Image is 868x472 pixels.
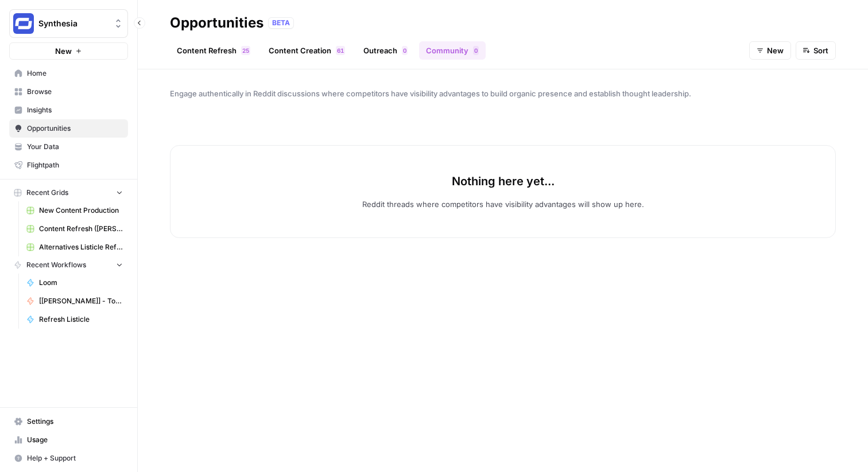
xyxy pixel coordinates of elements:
div: BETA [268,17,294,29]
a: Your Data [9,138,128,156]
a: New Content Production [21,201,128,220]
a: Opportunities [9,119,128,138]
span: Recent Workflows [26,260,86,270]
span: Your Data [27,142,123,152]
span: Alternatives Listicle Refresh [39,242,123,252]
span: Content Refresh ([PERSON_NAME]) [39,224,123,234]
span: [[PERSON_NAME]] - Tools & Features Pages Refreshe - [MAIN WORKFLOW] [39,296,123,306]
span: 1 [340,46,344,55]
a: Settings [9,412,128,431]
span: Recent Grids [26,188,68,198]
span: Flightpath [27,160,123,170]
a: Home [9,64,128,83]
p: Reddit threads where competitors have visibility advantages will show up here. [362,198,644,210]
span: Settings [27,416,123,427]
a: Content Refresh25 [170,41,257,60]
button: New [9,42,128,60]
a: Flightpath [9,156,128,174]
span: Engage authentically in Reddit discussions where competitors have visibility advantages to build ... [170,88,836,99]
span: New [767,45,784,56]
span: 2 [242,46,246,55]
button: New [749,41,791,60]
span: Browse [27,87,123,97]
div: 61 [336,46,345,55]
span: 0 [474,46,478,55]
a: Alternatives Listicle Refresh [21,238,128,256]
div: 25 [241,46,250,55]
button: Workspace: Synthesia [9,9,128,38]
p: Nothing here yet... [452,173,555,189]
a: Content Creation61 [262,41,352,60]
button: Recent Grids [9,184,128,201]
a: Content Refresh ([PERSON_NAME]) [21,220,128,238]
span: Refresh Listicle [39,314,123,325]
span: 0 [403,46,406,55]
span: Home [27,68,123,79]
a: Browse [9,83,128,101]
img: Synthesia Logo [13,13,34,34]
button: Recent Workflows [9,256,128,274]
span: Insights [27,105,123,115]
span: Help + Support [27,453,123,463]
span: Opportunities [27,123,123,134]
a: Refresh Listicle [21,310,128,329]
div: Opportunities [170,14,263,32]
button: Help + Support [9,449,128,467]
span: Sort [813,45,828,56]
a: Usage [9,431,128,449]
span: 5 [246,46,249,55]
a: Outreach0 [356,41,414,60]
button: Sort [796,41,836,60]
span: Usage [27,435,123,445]
a: Loom [21,274,128,292]
a: [[PERSON_NAME]] - Tools & Features Pages Refreshe - [MAIN WORKFLOW] [21,292,128,310]
span: New [55,45,72,57]
span: 6 [337,46,340,55]
span: New Content Production [39,205,123,216]
div: 0 [473,46,479,55]
a: Insights [9,101,128,119]
span: Loom [39,278,123,288]
span: Synthesia [38,18,108,29]
a: Community0 [419,41,486,60]
div: 0 [402,46,408,55]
